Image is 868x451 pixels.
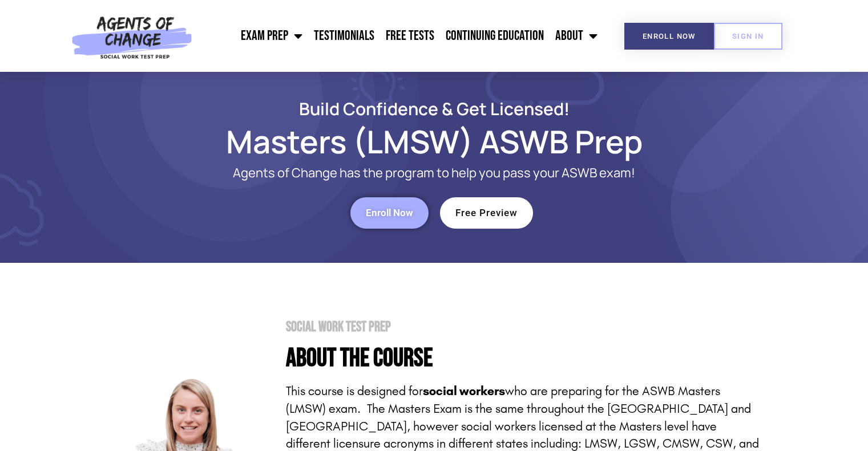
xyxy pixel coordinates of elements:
span: SIGN IN [732,32,764,40]
a: Continuing Education [440,22,550,50]
h1: Masters (LMSW) ASWB Prep [109,128,760,155]
nav: Menu [198,22,603,50]
span: Enroll Now [366,208,413,218]
span: Enroll Now [643,32,696,40]
h2: Social Work Test Prep [286,320,760,334]
h2: Build Confidence & Get Licensed! [109,100,760,117]
a: Free Tests [380,22,440,50]
span: Free Preview [455,208,518,218]
a: Enroll Now [624,23,714,50]
a: SIGN IN [714,23,782,50]
a: Enroll Now [350,197,429,229]
a: Free Preview [440,197,533,229]
a: Exam Prep [235,22,308,50]
a: About [550,22,603,50]
p: Agents of Change has the program to help you pass your ASWB exam! [155,166,714,180]
a: Testimonials [308,22,380,50]
h4: About the Course [286,346,760,371]
strong: social workers [423,384,505,399]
